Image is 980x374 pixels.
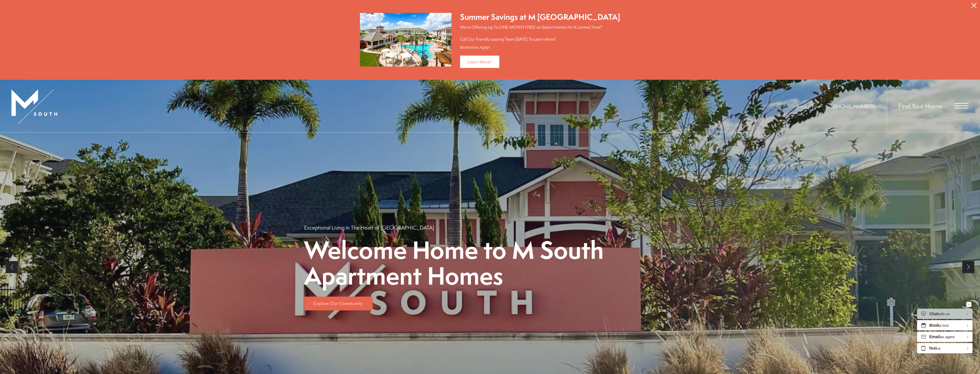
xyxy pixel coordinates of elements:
[6,261,18,273] a: Previous
[304,224,434,231] p: Exceptional Living in The Heart of [GEOGRAPHIC_DATA]
[460,56,499,68] a: Learn More!
[460,24,620,42] p: We're Offering Up To ONE MONTH FREE on Select Homes For A Limited Time!* Call Our Friendly Leasin...
[304,297,373,310] a: Explore Our Community
[11,89,57,124] img: MSouth
[962,261,974,273] a: Next
[833,103,875,109] a: Call Us at 813-570-8014
[954,103,969,108] button: Open Menu
[833,103,875,109] span: [PHONE_NUMBER]
[360,13,452,66] img: Summer Savings at M South Apartments
[797,103,821,109] a: Book a Tour
[314,300,363,306] span: Explore Our Community
[898,101,942,110] a: Find Your Home
[460,45,620,50] div: Restrictions Apply!
[460,11,620,23] div: Summer Savings at M [GEOGRAPHIC_DATA]
[304,237,676,289] p: Welcome Home to M South Apartment Homes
